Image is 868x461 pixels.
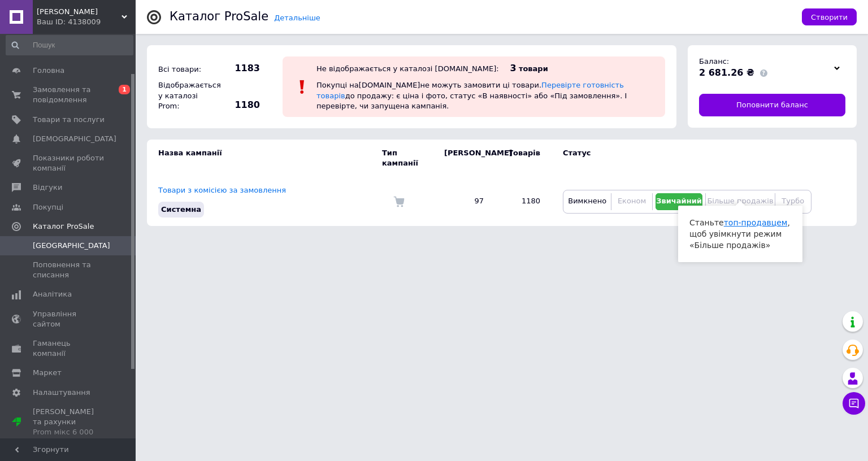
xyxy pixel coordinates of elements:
[33,407,105,438] span: [PERSON_NAME] та рахунки
[614,193,649,210] button: Економ
[294,79,311,95] img: :exclamation:
[33,241,110,251] span: [GEOGRAPHIC_DATA]
[33,202,63,212] span: Покупці
[393,196,405,207] img: Комісія за замовлення
[33,182,62,193] span: Відгуки
[33,309,105,329] span: Управління сайтом
[155,77,218,114] div: Відображається у каталозі Prom:
[566,193,608,210] button: Вимкнено
[33,153,105,173] span: Показники роботи компанії
[220,99,260,111] span: 1180
[552,140,811,177] td: Статус
[433,177,495,225] td: 97
[736,100,808,110] span: Поповнити баланс
[568,197,606,205] span: Вимкнено
[33,260,105,280] span: Поповнення та списання
[699,67,754,78] span: 2 681.26 ₴
[678,206,802,262] div: Станьте , щоб увімкнути режим «Більше продажів»
[519,64,548,73] span: товари
[382,140,433,177] td: Тип кампанії
[778,193,808,210] button: Турбо
[843,392,865,415] button: Чат з покупцем
[618,197,646,205] span: Економ
[316,81,627,110] span: Покупці на [DOMAIN_NAME] не можуть замовити ці товари. до продажу: є ціна і фото, статус «В наявн...
[33,85,105,105] span: Замовлення та повідомлення
[33,66,64,76] span: Головна
[656,197,702,205] span: Звичайний
[802,8,857,25] button: Створити
[656,193,703,210] button: Звичайний
[161,205,201,214] span: Системна
[811,13,848,21] span: Створити
[33,289,72,299] span: Аналітика
[170,11,268,23] div: Каталог ProSale
[782,197,804,205] span: Турбо
[33,388,90,398] span: Налаштування
[709,193,771,210] button: Більше продажів
[33,427,105,437] div: Prom мікс 6 000
[316,81,624,99] a: Перевірте готовність товарів
[155,62,218,77] div: Всі товари:
[33,338,105,359] span: Гаманець компанії
[699,57,729,66] span: Баланс:
[37,17,136,27] div: Ваш ID: 4138009
[33,115,105,125] span: Товари та послуги
[510,63,517,73] span: 3
[495,140,552,177] td: Товарів
[274,14,320,22] a: Детальніше
[6,35,133,55] input: Пошук
[724,218,788,227] a: топ-продавцем
[37,7,121,17] span: ФОП Сазоненко В.М.
[33,221,94,232] span: Каталог ProSale
[33,134,116,144] span: [DEMOGRAPHIC_DATA]
[147,140,382,177] td: Назва кампанії
[495,177,552,225] td: 1180
[158,186,286,194] a: Товари з комісією за замовлення
[316,64,499,73] div: Не відображається у каталозі [DOMAIN_NAME]:
[699,94,845,116] a: Поповнити баланс
[220,62,260,75] span: 1183
[707,197,773,205] span: Більше продажів
[433,140,495,177] td: [PERSON_NAME]
[119,85,130,94] span: 1
[33,368,62,378] span: Маркет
